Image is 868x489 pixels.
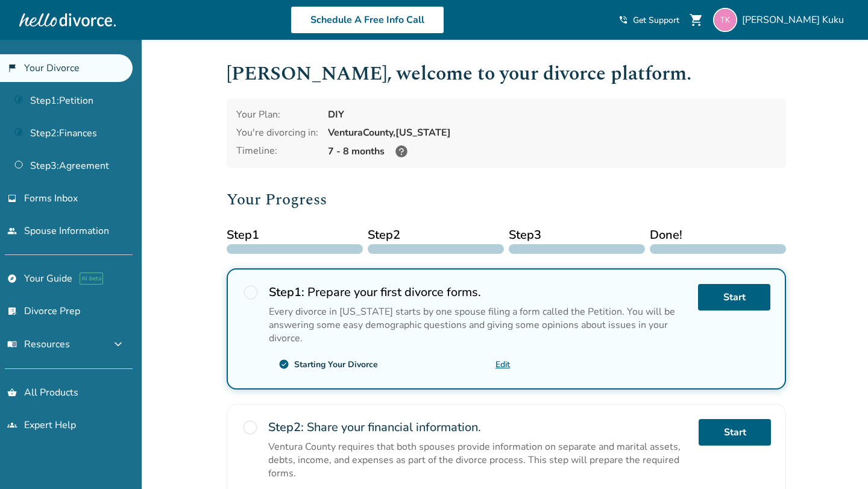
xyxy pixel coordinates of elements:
div: Your Plan: [236,108,318,121]
h2: Share your financial information. [268,419,689,435]
span: expand_more [111,337,125,352]
span: [PERSON_NAME] Kuku [742,13,849,27]
span: radio_button_unchecked [242,284,259,301]
div: DIY [328,108,776,121]
span: Step 3 [509,226,645,244]
span: menu_book [7,339,17,349]
span: flag_2 [7,63,17,73]
img: thorton05@gmail.com [713,8,737,32]
span: Done! [650,226,786,244]
div: Ventura County, [US_STATE] [328,126,776,139]
h2: Your Progress [227,188,786,212]
a: Edit [495,359,510,370]
a: Schedule A Free Info Call [291,6,444,34]
span: shopping_basket [7,388,17,397]
span: AI beta [80,273,103,285]
div: You're divorcing in: [236,126,318,139]
span: phone_in_talk [618,15,628,25]
span: Resources [7,338,70,351]
h1: [PERSON_NAME] , welcome to your divorce platform. [227,59,786,89]
p: Every divorce in [US_STATE] starts by one spouse filing a form called the Petition. You will be a... [269,305,688,345]
h2: Prepare your first divorce forms. [269,284,688,300]
span: Step 2 [368,226,504,244]
p: Ventura County requires that both spouses provide information on separate and marital assets, deb... [268,440,689,480]
div: 7 - 8 months [328,144,776,159]
span: shopping_cart [689,13,703,27]
a: Start [698,284,770,311]
span: Forms Inbox [24,192,78,205]
span: list_alt_check [7,306,17,316]
span: explore [7,274,17,283]
span: Step 1 [227,226,363,244]
span: radio_button_unchecked [242,419,259,436]
span: inbox [7,194,17,203]
span: groups [7,420,17,430]
span: check_circle [278,359,289,370]
span: people [7,226,17,236]
strong: Step 2 : [268,419,304,435]
iframe: Chat Widget [808,431,868,489]
div: Timeline: [236,144,318,159]
div: Starting Your Divorce [294,359,378,370]
a: phone_in_talkGet Support [618,14,679,26]
strong: Step 1 : [269,284,304,300]
a: Start [699,419,771,446]
span: Get Support [633,14,679,26]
